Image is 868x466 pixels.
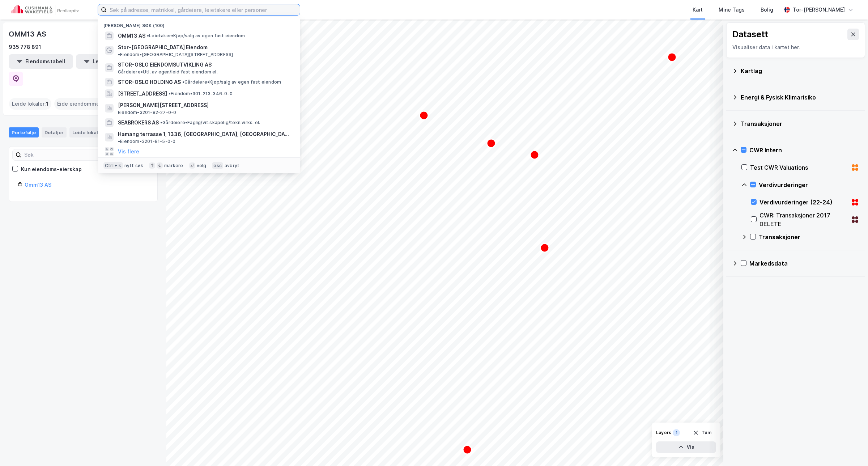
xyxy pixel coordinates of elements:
[732,43,859,52] div: Visualiser data i kartet her.
[688,427,716,439] button: Tøm
[124,163,144,169] div: nytt søk
[487,139,495,148] div: Map marker
[719,5,745,14] div: Mine Tags
[25,182,51,188] a: Omm13 AS
[118,101,292,110] span: [PERSON_NAME][STREET_ADDRESS]
[76,54,140,69] button: Leietakertabell
[761,5,773,14] div: Bolig
[530,151,539,159] div: Map marker
[759,198,848,207] div: Verdivurderinger (22-24)
[98,17,300,30] div: [PERSON_NAME] søk (100)
[212,162,223,169] div: esc
[147,33,245,39] span: Leietaker • Kjøp/salg av egen fast eiendom
[103,162,123,169] div: Ctrl + k
[12,5,80,15] img: cushman-wakefield-realkapital-logo.202ea83816669bd177139c58696a8fa1.svg
[741,119,859,128] div: Transaksjoner
[147,33,149,38] span: •
[118,89,167,98] span: [STREET_ADDRESS]
[118,118,159,127] span: SEABROKERS AS
[832,431,868,466] iframe: Chat Widget
[225,163,239,169] div: avbryt
[673,429,680,436] div: 1
[732,29,768,40] div: Datasett
[759,181,859,189] div: Verdivurderinger
[118,52,120,57] span: •
[21,165,82,174] div: Kun eiendoms-eierskap
[9,127,39,137] div: Portefølje
[21,149,101,160] input: Søk
[118,31,145,40] span: OMM13 AS
[118,139,175,144] span: Eiendom • 3201-81-5-0-0
[759,233,859,241] div: Transaksjoner
[46,99,48,108] span: 1
[793,5,845,14] div: Tor-[PERSON_NAME]
[118,60,292,69] span: STOR-OSLO EIENDOMSUTVIKLING AS
[182,79,184,85] span: •
[9,98,51,110] div: Leide lokaler :
[118,52,233,58] span: Eiendom • [GEOGRAPHIC_DATA][STREET_ADDRESS]
[160,120,260,126] span: Gårdeiere • Faglig/vit.skapelig/tekn.virks. el.
[197,163,207,169] div: velg
[69,127,115,137] div: Leide lokaler
[832,431,868,466] div: Kontrollprogram for chat
[656,430,671,436] div: Layers
[164,163,183,169] div: markere
[118,110,176,115] span: Eiendom • 3201-82-27-0-0
[463,445,472,454] div: Map marker
[54,98,109,110] div: Eide eiendommer :
[118,139,120,144] span: •
[668,53,676,62] div: Map marker
[118,43,208,52] span: Stor-[GEOGRAPHIC_DATA] Eiendom
[169,91,171,96] span: •
[118,78,181,86] span: STOR-OSLO HOLDING AS
[759,211,848,228] div: CWR: Transaksjoner 2017 DELETE
[741,67,859,75] div: Kartlag
[656,441,716,453] button: Vis
[9,54,73,69] button: Eiendomstabell
[420,111,428,120] div: Map marker
[118,69,218,75] span: Gårdeiere • Utl. av egen/leid fast eiendom el.
[182,79,281,85] span: Gårdeiere • Kjøp/salg av egen fast eiendom
[42,127,67,137] div: Detaljer
[749,146,859,154] div: CWR Intern
[540,243,549,252] div: Map marker
[118,130,292,139] span: Hamang terrasse 1, 1336, [GEOGRAPHIC_DATA], [GEOGRAPHIC_DATA]
[741,93,859,102] div: Energi & Fysisk Klimarisiko
[750,163,848,172] div: Test CWR Valuations
[169,91,233,97] span: Eiendom • 301-213-346-0-0
[107,4,300,15] input: Søk på adresse, matrikkel, gårdeiere, leietakere eller personer
[160,120,162,125] span: •
[749,259,859,268] div: Markedsdata
[118,147,139,156] button: Vis flere
[9,43,41,51] div: 935 778 891
[9,28,47,40] div: OMM13 AS
[693,5,703,14] div: Kart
